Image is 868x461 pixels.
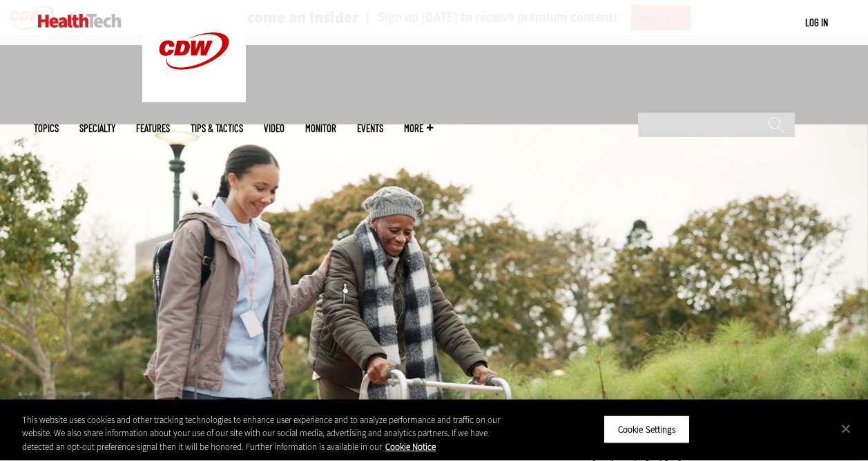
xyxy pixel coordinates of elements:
button: Close [831,413,861,444]
div: This website uses cookies and other tracking technologies to enhance user experience and to analy... [22,413,521,454]
a: Tips & Tactics [191,123,243,133]
a: More information about your privacy [385,441,436,453]
button: Cookie Settings [604,415,690,444]
div: User menu [805,15,828,30]
a: Features [136,123,170,133]
a: Video [264,123,284,133]
a: Events [357,123,383,133]
span: Specialty [79,123,115,133]
a: MonITor [305,123,336,133]
a: CDW [142,91,246,106]
a: Log in [805,16,828,28]
span: Topics [34,123,59,133]
span: More [404,123,433,133]
img: Home [38,14,122,28]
